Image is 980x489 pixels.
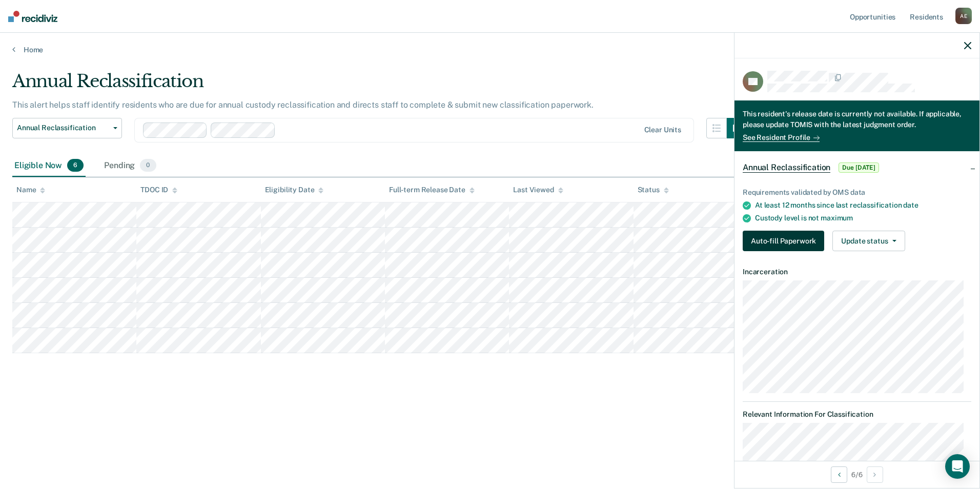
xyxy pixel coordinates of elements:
div: Custody level is not [755,214,971,222]
button: Previous Opportunity [831,466,847,483]
div: Last Viewed [513,186,563,194]
div: Eligibility Date [265,186,324,194]
dt: Incarceration [743,268,971,276]
p: This alert helps staff identify residents who are due for annual custody reclassification and dir... [12,100,594,110]
div: Clear units [644,126,682,134]
div: Eligible Now [12,155,86,177]
button: Next Opportunity [867,466,883,483]
div: This resident's release date is currently not available. If applicable, please update TOMIS with ... [743,109,971,132]
div: TDOC ID [140,186,177,194]
button: Auto-fill Paperwork [743,231,824,251]
div: At least 12 months since last reclassification [755,201,971,210]
button: Update status [832,231,905,251]
div: 6 / 6 [734,461,979,488]
img: Recidiviz [8,11,57,22]
div: Pending [102,155,158,177]
span: Annual Reclassification [743,162,830,173]
div: Annual Reclassification [12,71,747,100]
span: Due [DATE] [839,162,879,173]
div: Annual ReclassificationDue [DATE] [734,151,979,184]
div: Requirements validated by OMS data [743,188,971,197]
div: Status [638,186,669,194]
span: 0 [140,159,156,172]
div: A E [955,8,972,24]
a: See Resident Profile [743,133,820,142]
span: date [903,201,918,209]
div: Open Intercom Messenger [945,454,970,479]
a: Navigate to form link [743,231,828,251]
div: Full-term Release Date [389,186,475,194]
a: Home [12,45,968,54]
div: Name [16,186,45,194]
span: Annual Reclassification [17,124,109,132]
dt: Relevant Information For Classification [743,410,971,419]
span: 6 [67,159,84,172]
span: maximum [821,214,853,222]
